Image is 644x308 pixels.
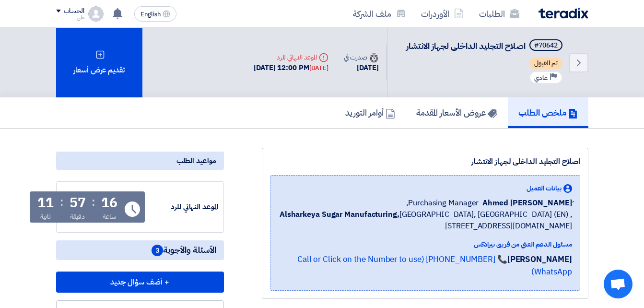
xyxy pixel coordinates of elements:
a: 📞 [PHONE_NUMBER] (Call or Click on the Number to use WhatsApp) [297,253,572,278]
a: أوامر التوريد [335,97,406,128]
div: [DATE] [344,62,378,73]
span: English [141,11,161,18]
a: عروض الأسعار المقدمة [406,97,508,128]
a: Open chat [604,270,632,298]
div: 57 [70,196,86,210]
div: الموعد النهائي للرد [254,52,328,62]
div: الحساب [64,7,84,15]
a: الطلبات [471,2,527,25]
span: 3 [152,245,163,256]
a: ملف الشركة [345,2,413,25]
span: الأسئلة والأجوبة [152,244,216,256]
h5: أوامر التوريد [345,107,395,118]
img: profile_test.png [88,6,104,22]
a: الأوردرات [413,2,471,25]
h5: ملخص الطلب [518,107,578,118]
div: 16 [101,196,117,210]
div: : [92,193,95,211]
h5: عروض الأسعار المقدمة [416,107,497,118]
span: تم القبول [529,58,562,69]
a: ملخص الطلب [508,97,588,128]
div: [DATE] 12:00 PM [254,62,328,73]
span: عادي [534,73,548,83]
span: بيانات العميل [527,183,562,193]
span: اصلاح التجليد الداخلى لجهاز الانتشار [406,39,526,52]
div: مسئول الدعم الفني من فريق تيرادكس [278,239,572,249]
div: الموعد النهائي للرد [147,201,219,213]
button: + أضف سؤال جديد [56,272,224,293]
div: [DATE] [309,63,328,73]
div: ثانية [40,212,51,222]
img: Teradix logo [539,8,588,19]
div: على [56,15,84,20]
strong: [PERSON_NAME] [507,253,572,265]
div: ساعة [103,212,117,222]
b: Alsharkeya Sugar Manufacturing, [280,209,399,220]
span: Purchasing Manager, [406,197,479,209]
span: [GEOGRAPHIC_DATA], [GEOGRAPHIC_DATA] (EN) ,[STREET_ADDRESS][DOMAIN_NAME] [278,209,572,232]
div: 11 [37,196,54,210]
h5: اصلاح التجليد الداخلى لجهاز الانتشار [406,39,564,53]
div: صدرت في [344,52,378,62]
div: تقديم عرض أسعار [56,28,142,97]
div: اصلاح التجليد الداخلى لجهاز الانتشار [270,156,580,167]
button: English [134,6,176,22]
div: دقيقة [70,212,85,222]
div: مواعيد الطلب [56,152,224,170]
span: ِAhmed [PERSON_NAME] [482,197,572,209]
div: #70642 [534,42,558,49]
div: : [60,193,63,211]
